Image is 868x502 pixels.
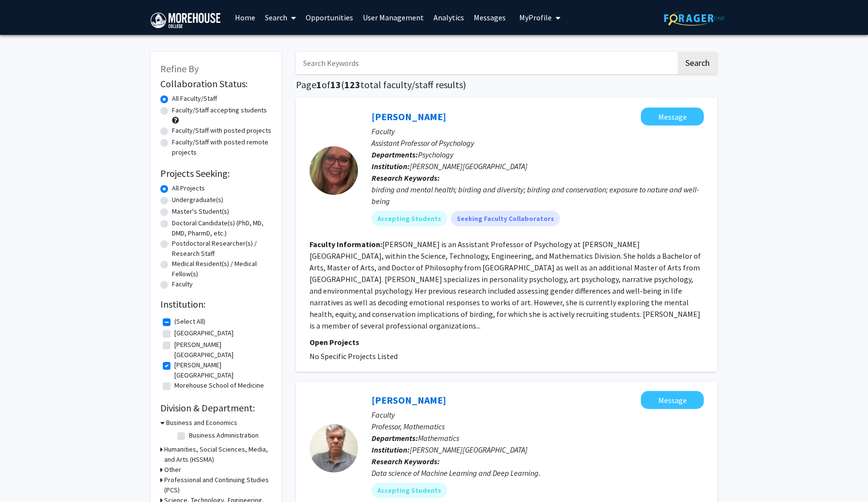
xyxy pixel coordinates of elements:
[174,360,269,380] label: [PERSON_NAME][GEOGRAPHIC_DATA]
[372,433,418,443] b: Departments:
[260,0,301,34] a: Search
[372,421,704,432] p: Professor, Mathematics
[172,218,272,238] label: Doctoral Candidate(s) (PhD, MD, DMD, PharmD, etc.)
[641,108,704,125] button: Message Jennifer Andrews
[230,0,260,34] a: Home
[172,259,272,279] label: Medical Resident(s) / Medical Fellow(s)
[164,465,181,475] h3: Other
[189,430,259,440] label: Business Administration
[410,445,527,455] span: [PERSON_NAME][GEOGRAPHIC_DATA]
[372,184,704,207] div: birding and mental health; birding and diversity; birding and conservation; exposure to nature an...
[410,161,527,171] span: [PERSON_NAME][GEOGRAPHIC_DATA]
[372,173,440,183] b: Research Keywords:
[372,456,440,466] b: Research Keywords:
[418,433,459,443] span: Mathematics
[160,63,199,75] span: Refine By
[451,211,560,226] mat-chip: Seeking Faculty Collaborators
[296,79,717,91] h1: Page of ( total faculty/staff results)
[7,458,41,495] iframe: Chat
[372,467,704,479] div: Data science of Machine Learning and Deep Learning.
[372,110,446,123] a: [PERSON_NAME]
[172,183,205,193] label: All Projects
[310,351,398,361] span: No Specific Projects Listed
[372,211,447,226] mat-chip: Accepting Students
[172,195,223,205] label: Undergraduate(s)
[358,0,429,34] a: User Management
[519,13,552,22] span: My Profile
[174,316,205,327] label: (Select All)
[372,483,447,498] mat-chip: Accepting Students
[172,105,267,115] label: Faculty/Staff accepting students
[160,402,272,414] h2: Division & Department:
[174,328,233,338] label: [GEOGRAPHIC_DATA]
[166,418,237,428] h3: Business and Economics
[172,206,229,217] label: Master's Student(s)
[310,239,701,330] fg-read-more: [PERSON_NAME] is an Assistant Professor of Psychology at [PERSON_NAME][GEOGRAPHIC_DATA], within t...
[330,78,341,91] span: 13
[160,168,272,179] h2: Projects Seeking:
[372,137,704,149] p: Assistant Professor of Psychology
[296,52,676,74] input: Search Keywords
[429,0,469,34] a: Analytics
[678,52,717,74] button: Search
[172,94,217,104] label: All Faculty/Staff
[160,78,272,90] h2: Collaboration Status:
[164,475,272,495] h3: Professional and Continuing Studies (PCS)
[664,11,725,26] img: ForagerOne Logo
[372,161,410,171] b: Institution:
[418,150,453,159] span: Psychology
[372,445,410,455] b: Institution:
[372,409,704,421] p: Faculty
[172,279,193,289] label: Faculty
[316,78,322,91] span: 1
[174,380,264,391] label: Morehouse School of Medicine
[344,78,360,91] span: 123
[172,238,272,259] label: Postdoctoral Researcher(s) / Research Staff
[372,125,704,137] p: Faculty
[164,444,272,465] h3: Humanities, Social Sciences, Media, and Arts (HSSMA)
[174,340,269,360] label: [PERSON_NAME][GEOGRAPHIC_DATA]
[469,0,511,34] a: Messages
[310,239,382,249] b: Faculty Information:
[160,298,272,310] h2: Institution:
[372,394,446,406] a: [PERSON_NAME]
[310,336,704,348] p: Open Projects
[172,125,271,136] label: Faculty/Staff with posted projects
[151,13,220,28] img: Morehouse College Logo
[372,150,418,159] b: Departments:
[301,0,358,34] a: Opportunities
[172,137,272,157] label: Faculty/Staff with posted remote projects
[641,391,704,409] button: Message Abdelkrim Brania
